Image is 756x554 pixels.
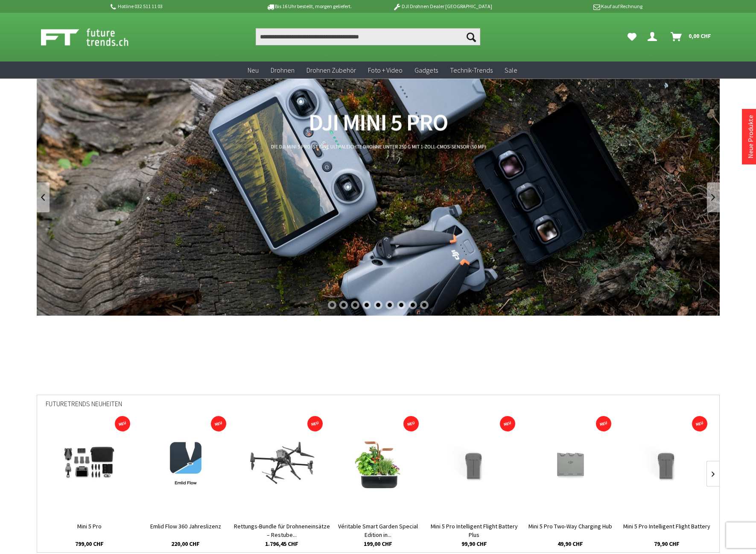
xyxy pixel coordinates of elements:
span: 79,90 CHF [654,539,680,548]
span: Drohnen Zubehör [306,66,356,74]
span: 99,90 CHF [461,539,487,548]
a: Warenkorb [667,28,715,45]
img: Emlid Flow 360 Jahreslizenz [160,438,211,490]
span: Sale [505,66,517,74]
a: Technik-Trends [444,62,499,79]
img: Mini 5 Pro [51,438,128,490]
button: Suchen [462,28,480,45]
span: 220,00 CHF [171,539,200,548]
span: 1.796,45 CHF [265,539,298,548]
div: 2 [339,301,348,309]
img: Rettungs-Bundle für Drohneneinsätze – Restube Automatic 75 + AD4 Abwurfsystem [245,438,318,490]
p: DJI Drohnen Dealer [GEOGRAPHIC_DATA] [376,1,509,12]
span: Drohnen [271,66,295,74]
span: Technik-Trends [450,66,493,74]
a: Emlid Flow 360 Jahreslizenz [137,522,234,539]
span: Foto + Video [368,66,403,74]
p: Hotline 032 511 11 03 [109,1,242,12]
span: Gadgets [414,66,438,74]
span: 49,90 CHF [558,539,583,548]
a: DJI Mini 5 Pro [37,79,720,316]
div: 1 [328,301,336,309]
div: 6 [385,301,394,309]
div: 3 [351,301,359,309]
div: 4 [362,301,371,309]
p: Bis 16 Uhr bestellt, morgen geliefert. [242,1,376,12]
a: Meine Favoriten [623,28,641,45]
a: Rettungs-Bundle für Drohneneinsätze – Restube... [234,522,330,539]
input: Produkt, Marke, Kategorie, EAN, Artikelnummer… [256,28,480,45]
img: Mini 5 Pro Two-Way Charging Hub [532,438,609,490]
p: Kauf auf Rechnung [509,1,642,12]
div: 8 [409,301,417,309]
img: Véritable Smart Garden Special Edition in Schwarz/Kupfer [352,438,403,490]
a: Neue Produkte [746,115,755,158]
img: Mini 5 Pro Intelligent Flight Battery Plus [436,438,513,490]
a: Dein Konto [644,28,664,45]
img: Mini 5 Pro Intelligent Flight Battery [628,438,705,490]
a: Mini 5 Pro [41,522,137,539]
div: 9 [420,301,429,309]
a: Mini 5 Pro Intelligent Flight Battery Plus [426,522,522,539]
a: Sale [499,62,523,79]
a: Foto + Video [362,62,409,79]
a: Mini 5 Pro Two-Way Charging Hub [522,522,619,539]
div: 7 [397,301,406,309]
a: Drohnen [265,62,301,79]
img: Shop Futuretrends - zur Startseite wechseln [41,26,147,48]
span: 799,00 CHF [75,539,104,548]
span: 0,00 CHF [689,29,711,43]
a: Neu [242,62,265,79]
span: 199,00 CHF [364,539,392,548]
a: Drohnen Zubehör [301,62,362,79]
span: Neu [248,66,259,74]
a: Véritable Smart Garden Special Edition in... [330,522,426,539]
a: Mini 5 Pro Intelligent Flight Battery [619,522,715,539]
div: 5 [374,301,382,309]
div: Futuretrends Neuheiten [46,395,711,419]
a: Gadgets [409,62,444,79]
